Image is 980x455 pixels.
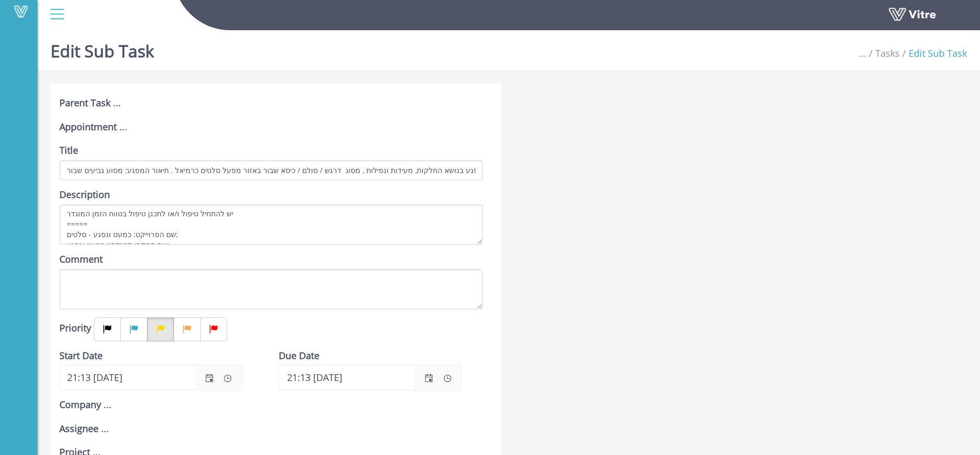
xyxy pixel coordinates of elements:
[94,317,121,341] label: None
[59,322,91,335] label: Priority
[200,317,227,341] label: Critical
[900,47,967,60] li: Edit Sub Task
[59,204,483,245] textarea: יש להתחיל טיפול ו/או לתכנן טיפול בטווח הזמן המוגדר ===== שם הפרוייקט: כמעט ונפגע - סלטים; שם הסקר...
[59,188,110,202] label: Description
[59,398,101,412] label: Company
[440,371,455,384] span: Open the time view
[59,120,117,134] label: Appointment
[202,371,217,384] span: Open the date view
[51,26,154,70] h1: Edit Sub Task
[113,96,121,109] span: ...
[119,120,127,133] span: ...
[279,349,319,363] label: Due Date
[59,144,78,157] label: Title
[875,47,900,59] a: Tasks
[101,422,109,435] span: ...
[220,371,235,384] span: Open the time view
[59,253,103,266] label: Comment
[147,317,174,341] label: Medium
[120,317,147,341] label: Low
[859,47,866,59] span: ...
[104,398,111,411] span: ...
[421,371,436,384] span: Open the date view
[59,96,110,110] label: Parent Task
[59,422,98,436] label: Assignee
[173,317,201,341] label: High
[59,349,103,363] label: Start Date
